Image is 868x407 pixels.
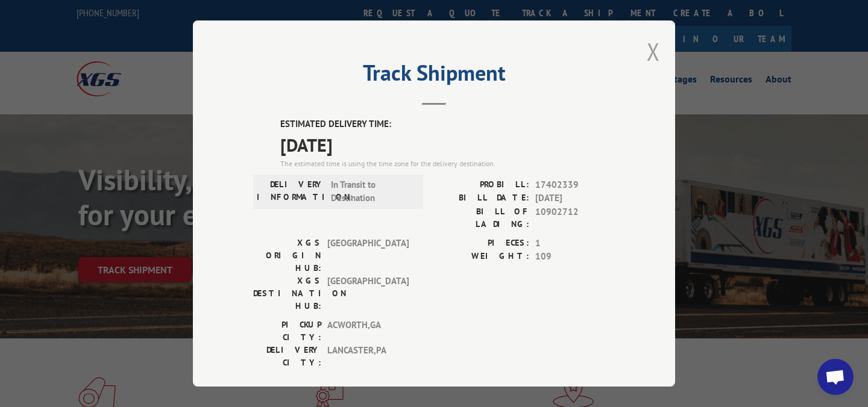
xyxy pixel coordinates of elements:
[253,236,321,274] label: XGS ORIGIN HUB:
[434,250,529,264] label: WEIGHT:
[327,274,409,312] span: [GEOGRAPHIC_DATA]
[434,236,529,250] label: PIECES:
[535,205,615,230] span: 10902712
[647,36,660,67] button: Close modal
[434,178,529,191] label: PROBILL:
[327,318,409,343] span: ACWORTH , GA
[434,191,529,205] label: BILL DATE:
[280,117,615,131] label: ESTIMATED DELIVERY TIME:
[253,318,321,343] label: PICKUP CITY:
[253,274,321,312] label: XGS DESTINATION HUB:
[253,64,615,87] h2: Track Shipment
[535,191,615,205] span: [DATE]
[253,343,321,368] label: DELIVERY CITY:
[331,178,412,205] span: In Transit to Destination
[817,359,854,395] div: Open chat
[280,158,615,169] div: The estimated time is using the time zone for the delivery destination.
[535,236,615,250] span: 1
[434,205,529,230] label: BILL OF LADING:
[257,178,325,205] label: DELIVERY INFORMATION:
[327,236,409,274] span: [GEOGRAPHIC_DATA]
[280,131,615,158] span: [DATE]
[327,343,409,368] span: LANCASTER , PA
[535,178,615,191] span: 17402339
[535,250,615,264] span: 109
